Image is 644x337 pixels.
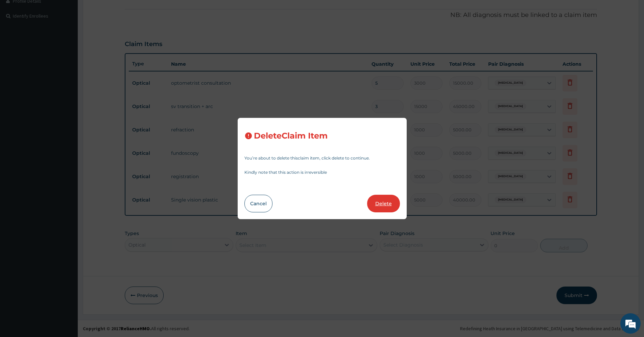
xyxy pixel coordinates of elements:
button: Delete [367,195,400,212]
p: Kindly note that this action is irreversible [244,170,400,174]
div: Chat with us now [35,38,114,47]
button: Cancel [244,195,272,212]
h3: Delete Claim Item [254,131,328,141]
img: d_794563401_company_1708531726252_794563401 [13,34,27,51]
div: Minimize live chat window [111,3,127,20]
span: We're online! [39,85,93,154]
textarea: Type your message and hit 'Enter' [3,185,129,209]
p: You’re about to delete this claim item , click delete to continue. [244,156,400,160]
